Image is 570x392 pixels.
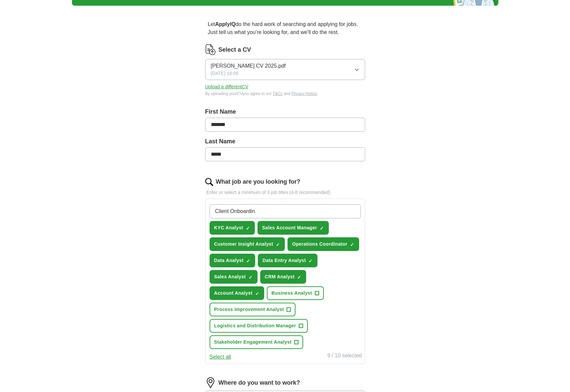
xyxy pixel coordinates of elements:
[267,286,324,300] button: Business Analyst
[292,241,347,248] span: Operations Coordinator
[246,258,250,264] span: ✓
[214,306,284,313] span: Process Improvement Analyst
[272,290,312,297] span: Business Analyst
[210,286,264,300] button: Account Analyst✓
[263,257,306,264] span: Data Entry Analyst
[205,189,365,196] p: Enter or select a minimum of 3 job titles (4-8 recommended)
[262,224,317,231] span: Sales Account Manager
[205,59,365,80] button: [PERSON_NAME] CV 2025.pdf[DATE] 18:06
[205,91,365,97] div: By uploading your CV you agree to our and .
[205,178,213,186] img: search.png
[211,62,286,70] span: [PERSON_NAME] CV 2025.pdf
[205,377,216,388] img: location.png
[219,378,300,387] label: Where do you want to work?
[210,319,308,333] button: Logistics and Distribution Manager
[211,70,239,77] span: [DATE] 18:06
[219,45,251,54] label: Select a CV
[214,339,291,346] span: Stakeholder Engagement Analyst
[273,91,283,96] a: T&Cs
[210,270,258,284] button: Sales Analyst✓
[215,21,236,27] strong: ApplyIQ
[214,257,244,264] span: Data Analyst
[297,275,301,280] span: ✓
[350,242,354,247] span: ✓
[205,137,365,146] label: Last Name
[210,335,303,349] button: Stakeholder Engagement Analyst
[255,291,259,296] span: ✓
[276,242,280,247] span: ✓
[210,254,256,267] button: Data Analyst✓
[249,275,253,280] span: ✓
[214,224,243,231] span: KYC Analyst
[205,83,249,90] button: Upload a differentCV
[210,237,285,251] button: Customer Insight Analyst✓
[214,241,273,248] span: Customer Insight Analyst
[205,18,365,39] p: Let do the hard work of searching and applying for jobs. Just tell us what you're looking for, an...
[214,273,246,280] span: Sales Analyst
[308,258,312,264] span: ✓
[265,273,295,280] span: CRM Analyst
[260,270,306,284] button: CRM Analyst✓
[214,290,253,297] span: Account Analyst
[216,177,300,186] label: What job are you looking for?
[320,226,324,231] span: ✓
[210,221,255,235] button: KYC Analyst✓
[327,352,362,361] div: 9 / 10 selected
[291,91,317,96] a: Privacy Notice
[246,226,250,231] span: ✓
[210,303,296,316] button: Process Improvement Analyst
[205,107,365,116] label: First Name
[210,204,361,218] input: Type a job title and press enter
[205,44,216,55] img: CV Icon
[258,254,317,267] button: Data Entry Analyst✓
[210,353,231,361] button: Select all
[214,322,296,329] span: Logistics and Distribution Manager
[287,237,359,251] button: Operations Coordinator✓
[258,221,329,235] button: Sales Account Manager✓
